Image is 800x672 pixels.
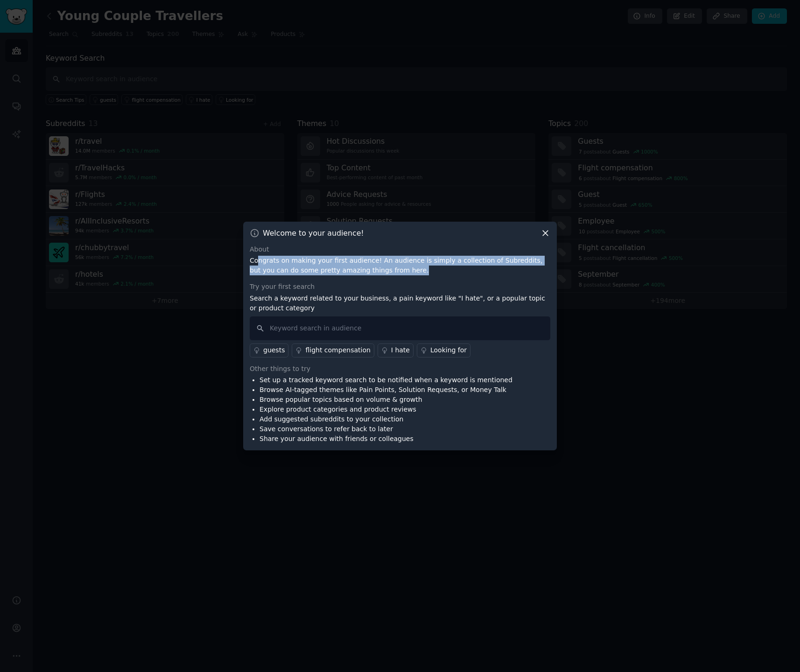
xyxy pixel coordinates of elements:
h3: Welcome to your audience! [263,228,364,238]
div: Try your first search [250,282,550,292]
li: Browse popular topics based on volume & growth [260,395,512,405]
a: guests [250,343,288,357]
div: guests [263,345,285,355]
li: Share your audience with friends or colleagues [260,434,512,444]
div: About [250,245,550,254]
p: Congrats on making your first audience! An audience is simply a collection of Subreddits, but you... [250,256,550,275]
div: flight compensation [305,345,370,355]
li: Add suggested subreddits to your collection [260,414,512,424]
li: Browse AI-tagged themes like Pain Points, Solution Requests, or Money Talk [260,385,512,395]
p: Search a keyword related to your business, a pain keyword like "I hate", or a popular topic or pr... [250,294,550,313]
a: Looking for [417,343,470,357]
li: Save conversations to refer back to later [260,424,512,434]
div: Looking for [430,345,467,355]
input: Keyword search in audience [250,316,550,340]
div: I hate [391,345,410,355]
div: Other things to try [250,364,550,374]
a: I hate [378,343,414,357]
a: flight compensation [292,343,374,357]
li: Explore product categories and product reviews [260,405,512,414]
li: Set up a tracked keyword search to be notified when a keyword is mentioned [260,375,512,385]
